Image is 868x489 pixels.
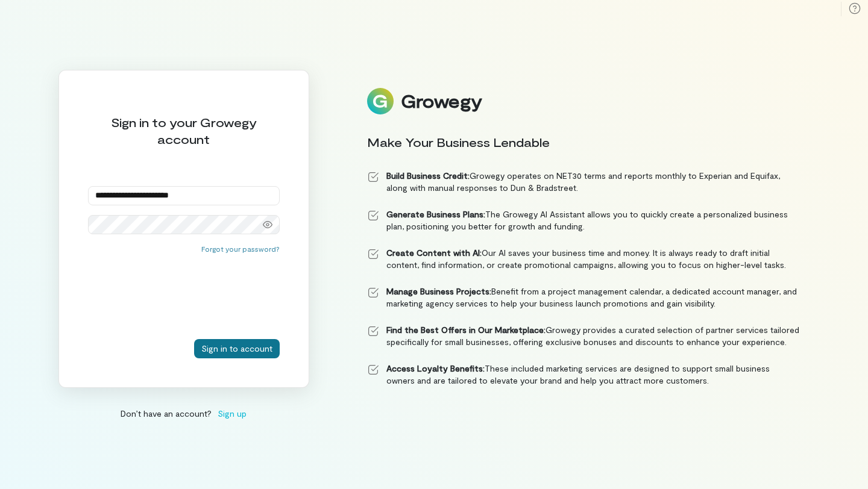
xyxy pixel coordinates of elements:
[201,244,280,254] button: Forgot your password?
[58,407,309,420] div: Don’t have an account?
[386,286,491,296] strong: Manage Business Projects:
[367,285,800,310] li: Benefit from a project management calendar, a dedicated account manager, and marketing agency ser...
[367,88,394,114] img: Logo
[386,363,485,373] strong: Access Loyalty Benefits:
[194,339,280,358] button: Sign in to account
[88,114,280,148] div: Sign in to your Growegy account
[386,248,482,258] strong: Create Content with AI:
[386,325,546,335] strong: Find the Best Offers in Our Marketplace:
[367,208,800,232] li: The Growegy AI Assistant allows you to quickly create a personalized business plan, positioning y...
[367,134,800,151] div: Make Your Business Lendable
[401,91,482,111] div: Growegy
[386,209,485,219] strong: Generate Business Plans:
[218,407,247,420] span: Sign up
[367,324,800,348] li: Growegy provides a curated selection of partner services tailored specifically for small business...
[386,170,470,181] strong: Build Business Credit:
[367,170,800,194] li: Growegy operates on NET30 terms and reports monthly to Experian and Equifax, along with manual re...
[367,363,800,387] li: These included marketing services are designed to support small business owners and are tailored ...
[367,247,800,271] li: Our AI saves your business time and money. It is always ready to draft initial content, find info...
